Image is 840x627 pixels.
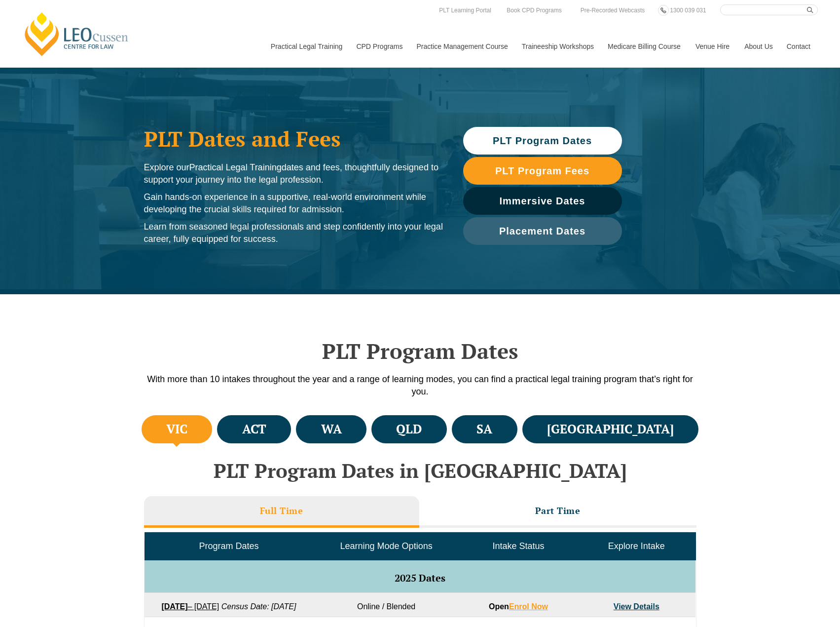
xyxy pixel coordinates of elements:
[514,25,600,68] a: Traineeship Workshops
[437,5,494,16] a: PLT Learning Portal
[463,187,622,215] a: Immersive Dates
[499,226,585,236] span: Placement Dates
[774,561,815,602] iframe: LiveChat chat widget
[161,602,187,611] strong: [DATE]
[509,602,548,611] a: Enrol Now
[22,11,131,57] a: [PERSON_NAME] Centre for Law
[600,25,688,68] a: Medicare Billing Course
[779,25,818,68] a: Contact
[313,593,459,617] td: Online / Blended
[349,25,409,68] a: CPD Programs
[166,421,187,437] h4: VIC
[139,339,701,363] h2: PLT Program Dates
[260,505,303,516] h3: Full Time
[199,541,258,551] span: Program Dates
[139,373,701,398] p: With more than 10 intakes throughout the year and a range of learning modes, you can find a pract...
[547,421,674,437] h4: [GEOGRAPHIC_DATA]
[737,25,779,68] a: About Us
[161,602,219,611] a: [DATE]– [DATE]
[409,25,514,68] a: Practice Management Course
[608,541,665,551] span: Explore Intake
[321,421,342,437] h4: WA
[340,541,433,551] span: Learning Mode Options
[535,505,581,516] h3: Part Time
[144,221,443,245] p: Learn from seasoned legal professionals and step confidently into your legal career, fully equipp...
[578,5,648,16] a: Pre-Recorded Webcasts
[493,136,592,146] span: PLT Program Dates
[492,541,544,551] span: Intake Status
[489,602,548,611] strong: Open
[144,161,443,186] p: Explore our dates and fees, thoughtfully designed to support your journey into the legal profession.
[504,5,564,16] a: Book CPD Programs
[189,162,282,172] span: Practical Legal Training
[463,217,622,245] a: Placement Dates
[463,127,622,155] a: PLT Program Dates
[395,571,445,585] span: 2025 Dates
[144,126,443,151] h1: PLT Dates and Fees
[263,25,349,68] a: Practical Legal Training
[495,166,589,176] span: PLT Program Fees
[667,5,708,16] a: 1300 039 031
[614,602,659,611] a: View Details
[144,191,443,216] p: Gain hands-on experience in a supportive, real-world environment while developing the crucial ski...
[221,602,296,611] em: Census Date: [DATE]
[396,421,422,437] h4: QLD
[500,196,585,206] span: Immersive Dates
[139,460,701,481] h2: PLT Program Dates in [GEOGRAPHIC_DATA]
[670,7,706,14] span: 1300 039 031
[242,421,266,437] h4: ACT
[688,25,737,68] a: Venue Hire
[476,421,492,437] h4: SA
[463,157,622,185] a: PLT Program Fees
